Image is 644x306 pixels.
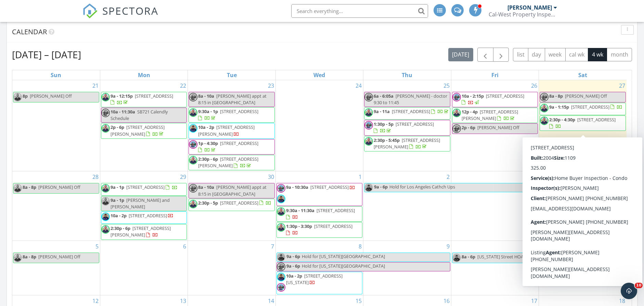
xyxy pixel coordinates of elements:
a: Go to September 30, 2025 [267,171,275,182]
img: The Best Home Inspection Software - Spectora [82,3,98,19]
a: 10a - 2:15p [STREET_ADDRESS] [452,92,538,107]
a: Go to October 3, 2025 [533,171,539,182]
td: Go to September 21, 2025 [12,80,100,171]
span: 2:30p - 5p [198,200,218,206]
span: [STREET_ADDRESS][PERSON_NAME] [198,124,255,137]
a: Go to October 10, 2025 [530,241,539,252]
span: 2:30p - 6p [111,225,130,231]
td: Go to September 22, 2025 [100,80,188,171]
a: Go to October 8, 2025 [357,241,363,252]
td: Go to October 2, 2025 [363,171,451,241]
button: day [528,48,545,61]
a: Go to September 21, 2025 [91,80,100,91]
span: 9a - 12:15p [111,93,133,99]
a: 2:30p - 6p [STREET_ADDRESS][PERSON_NAME] [189,155,274,170]
span: [STREET_ADDRESS] [220,108,258,114]
td: Go to October 10, 2025 [451,241,539,295]
a: Go to September 22, 2025 [179,80,188,91]
span: 9a - 11a [374,108,390,114]
span: [STREET_ADDRESS] [135,93,173,99]
img: garrett_spectora_profile_pic.jpg [452,93,461,101]
span: [STREET_ADDRESS][PERSON_NAME] [111,124,165,137]
a: 10a - 2:15p [STREET_ADDRESS] [462,93,524,106]
td: Go to September 29, 2025 [100,171,188,241]
span: [STREET_ADDRESS] [314,223,352,229]
span: 8a - 6p [462,254,475,260]
img: a6.jpg [101,197,110,206]
a: Go to September 25, 2025 [442,80,451,91]
img: a6.jpg [101,124,110,133]
span: 1:30p - 5p [374,121,394,127]
span: SB721 Calendly Schedule [111,109,168,121]
a: Wednesday [312,70,326,80]
img: garrett_spectora_profile_pic.jpg [277,262,285,271]
img: garrett_spectora_profile_pic.jpg [189,140,197,149]
a: 9a - 12:15p [STREET_ADDRESS] [101,92,187,107]
a: 9a - 1:15p [STREET_ADDRESS] [549,104,622,110]
button: Next [493,48,509,62]
span: [PERSON_NAME] appt at 8:15 in [GEOGRAPHIC_DATA] [198,184,267,197]
img: a6.jpg [101,184,110,193]
a: 2:30p - 4:30p [STREET_ADDRESS] [540,115,626,131]
td: Go to September 25, 2025 [363,80,451,171]
span: [STREET_ADDRESS] [486,93,524,99]
span: [STREET_ADDRESS][PERSON_NAME] [462,109,518,121]
a: 9a - 10:30a [STREET_ADDRESS] [286,184,355,190]
span: [STREET_ADDRESS] [396,121,434,127]
img: a6.jpg [277,207,285,216]
a: SPECTORA [82,9,158,24]
span: [STREET_ADDRESS][PERSON_NAME] [374,137,440,150]
a: Go to September 23, 2025 [267,80,275,91]
span: 8a - 8p [549,93,563,99]
a: Go to September 28, 2025 [91,171,100,182]
span: 1:30p - 3:30p [286,223,312,229]
span: [PERSON_NAME] Off [565,93,607,99]
img: garrett_spectora_profile_pic.jpg [101,109,110,117]
span: 10a - 2p [286,273,302,279]
a: 9a - 11a [STREET_ADDRESS] [374,108,450,114]
button: [DATE] [448,48,473,61]
a: 10a - 2p [STREET_ADDRESS][US_STATE] [276,272,362,294]
a: 10a - 2p [STREET_ADDRESS][PERSON_NAME] [198,124,255,137]
a: 2:30p - 5:45p [STREET_ADDRESS][PERSON_NAME] [374,137,440,150]
span: [PERSON_NAME] Off [477,124,519,131]
img: a6.jpg [189,200,197,208]
td: Go to October 5, 2025 [12,241,100,295]
span: 10a - 2p [198,124,214,130]
img: a6.jpg [13,93,22,101]
a: 2:30p - 6p [STREET_ADDRESS][PERSON_NAME] [111,225,171,238]
div: [PERSON_NAME] [507,4,552,11]
a: Go to October 11, 2025 [618,241,627,252]
td: Go to October 6, 2025 [100,241,188,295]
span: [STREET_ADDRESS] [571,104,609,110]
a: 12p - 4p [STREET_ADDRESS][PERSON_NAME] [462,109,518,121]
span: [STREET_ADDRESS] [220,140,258,146]
span: 10a - 2:15p [462,93,484,99]
a: 2:30p - 5:45p [STREET_ADDRESS][PERSON_NAME] [364,136,450,151]
td: Go to September 24, 2025 [275,80,363,171]
span: [PERSON_NAME] Off [38,184,80,190]
td: Go to September 27, 2025 [539,80,627,171]
button: list [513,48,528,61]
span: 8a - 8p [23,184,36,190]
img: edward_2.jpg [277,273,285,281]
span: 9a - 1p [111,184,124,190]
img: garrett_spectora_profile_pic.jpg [189,184,197,193]
a: Sunday [49,70,63,80]
img: edward_2.jpg [364,183,373,192]
span: 9:30a - 1p [198,108,218,114]
a: 1:30p - 3:30p [STREET_ADDRESS] [286,223,352,236]
td: Go to September 30, 2025 [188,171,275,241]
img: a6.jpg [189,156,197,164]
span: 1p - 4:30p [198,140,218,146]
span: 10a - 2p [111,212,127,219]
span: 10a - 11:30a [111,109,135,115]
span: [STREET_ADDRESS][US_STATE] [286,273,343,285]
span: Calendar [12,27,47,36]
a: 2p - 6p [STREET_ADDRESS][PERSON_NAME] [111,124,165,137]
span: 9a - 6p [374,183,388,192]
td: Go to October 1, 2025 [275,171,363,241]
a: 9a - 12:15p [STREET_ADDRESS] [111,93,173,106]
span: 9a - 10:30a [286,184,308,190]
img: garrett_spectora_profile_pic.jpg [364,121,373,130]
